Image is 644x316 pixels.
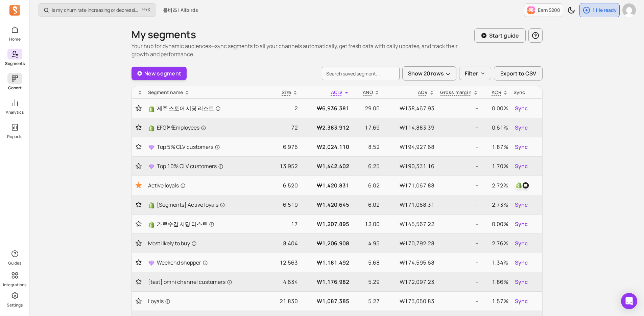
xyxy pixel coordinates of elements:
[514,238,529,249] button: Sync
[52,7,139,14] p: Is my churn rate increasing or decreasing?
[148,123,266,132] a: ShopifyEFG Employees
[148,220,266,228] a: Shopify가로수길 시딩 리스트
[363,89,373,95] span: ANO
[148,143,266,151] a: Top 5% CLV customers
[135,105,143,112] button: Toggle favorite
[515,220,528,228] span: Sync
[148,297,170,305] span: Loyals
[303,278,349,286] p: ₩1,176,982
[271,297,298,305] p: 21,830
[440,89,472,96] p: Gross margin
[385,297,434,305] p: ₩173,050.83
[135,181,143,189] button: Toggle favorite
[303,258,349,267] p: ₩1,181,492
[440,123,478,132] p: --
[515,143,528,151] span: Sync
[355,258,379,267] p: 5.68
[385,258,434,267] p: ₩174,595.68
[514,199,529,210] button: Sync
[355,220,379,228] p: 12.00
[8,85,22,91] p: Cohort
[148,278,232,286] span: [test] omni channel customers
[514,296,529,307] button: Sync
[522,181,530,189] img: klaviyo
[515,162,528,170] span: Sync
[157,104,221,112] span: 제주 스토어 시딩 리스트
[459,67,491,80] button: Filter
[148,7,150,13] kbd: K
[355,278,379,286] p: 5.29
[484,258,508,267] p: 1.34%
[303,162,349,170] p: ₩1,442,402
[148,239,266,247] a: Most likely to buy
[148,221,155,228] img: Shopify
[514,122,529,133] button: Sync
[440,143,478,151] p: --
[484,278,508,286] p: 1.86%
[355,143,379,151] p: 8.52
[484,239,508,247] p: 2.76%
[515,239,528,247] span: Sync
[355,201,379,209] p: 6.02
[440,297,478,305] p: --
[148,201,266,209] a: Shopify[Segments] Active loyals
[500,69,536,77] span: Export to CSV
[157,162,223,170] span: Top 10% CLV customers
[515,278,528,286] span: Sync
[6,110,24,115] p: Analytics
[593,7,617,14] p: 1 file ready
[440,201,478,209] p: --
[303,123,349,132] p: ₩2,383,912
[579,3,620,17] button: 1 file ready
[484,181,508,189] p: 2.72%
[484,297,508,305] p: 1.57%
[385,181,434,189] p: ₩171,067.88
[484,201,508,209] p: 2.73%
[484,220,508,228] p: 0.00%
[514,257,529,268] button: Sync
[148,104,266,112] a: Shopify제주 스토어 시딩 리스트
[303,201,349,209] p: ₩1,420,645
[440,220,478,228] p: --
[135,143,143,150] button: Toggle favorite
[3,282,26,288] p: Integrations
[142,6,150,14] span: +
[157,201,225,209] span: [Segments] Active loyals
[465,69,478,77] p: Filter
[355,123,379,132] p: 17.69
[271,104,298,112] p: 2
[271,143,298,151] p: 6,976
[38,3,156,17] button: Is my churn rate increasing or decreasing?⌘+K
[514,103,529,114] button: Sync
[148,278,266,286] a: [test] omni channel customers
[385,220,434,228] p: ₩145,567.22
[492,89,501,96] p: ACR
[621,293,637,309] div: Open Intercom Messenger
[303,104,349,112] p: ₩6,936,381
[494,66,543,81] button: Export to CSV
[385,278,434,286] p: ₩172,097.23
[271,181,298,189] p: 6,520
[440,258,478,267] p: --
[7,247,22,267] button: Guides
[148,106,155,112] img: Shopify
[271,278,298,286] p: 4,634
[402,66,456,81] button: Show 20 rows
[484,123,508,132] p: 0.61%
[489,31,519,40] p: Start guide
[484,104,508,112] p: 0.00%
[132,28,474,41] h1: My segments
[515,181,523,189] img: shopify_customer_tag
[148,202,155,209] img: Shopify
[7,302,23,308] p: Settings
[282,89,291,95] span: Size
[7,134,22,139] p: Reports
[271,239,298,247] p: 8,404
[135,124,143,131] button: Toggle favorite
[385,104,434,112] p: ₩138,467.93
[142,6,145,15] kbd: ⌘
[514,161,529,172] button: Sync
[565,3,578,17] button: Toggle dark mode
[385,123,434,132] p: ₩114,883.39
[271,162,298,170] p: 13,952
